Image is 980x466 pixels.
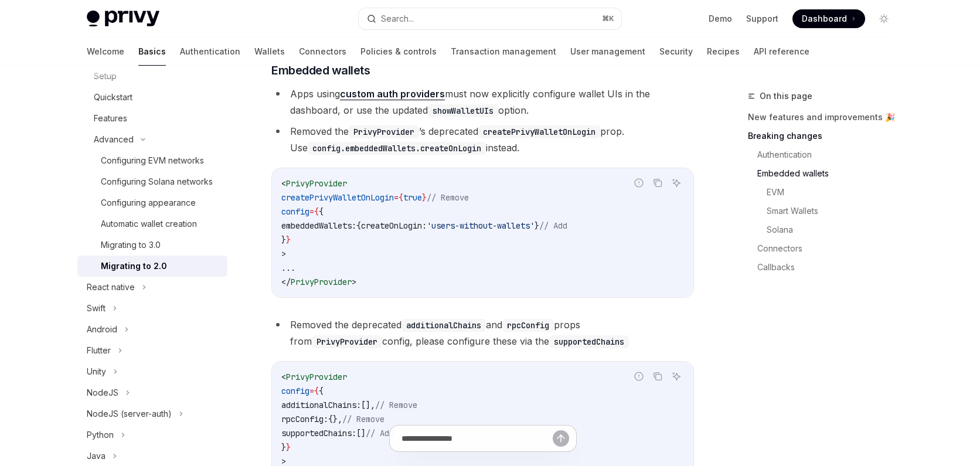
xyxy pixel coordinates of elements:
span: Dashboard [802,13,847,25]
span: [], [361,400,375,410]
span: = [394,192,399,203]
a: Breaking changes [748,127,903,145]
span: Apps using must now explicitly configure wallet UIs in the dashboard, or use the updated option. [290,88,650,116]
a: EVM [767,183,903,202]
button: Toggle dark mode [874,9,893,28]
span: > [352,277,356,287]
div: Python [87,428,114,442]
span: { [319,206,324,217]
div: Flutter [87,343,111,358]
button: Send message [553,430,569,447]
span: } [535,220,539,231]
span: PrivyProvider [286,372,347,382]
a: Security [659,38,693,66]
div: Unity [87,365,106,379]
span: config [281,386,309,396]
span: additionalChains: [281,400,361,410]
span: ⌘ K [602,14,614,23]
a: Authentication [180,38,240,66]
code: showWalletUIs [428,104,498,117]
span: { [314,386,319,396]
a: Migrating to 2.0 [77,256,227,277]
span: = [309,386,314,396]
button: Ask AI [669,369,684,384]
a: Smart Wallets [767,202,903,220]
code: additionalChains [401,319,486,332]
span: true [403,192,422,203]
a: Policies & controls [360,38,437,66]
a: Authentication [757,145,903,164]
span: rpcConfig: [281,414,328,424]
div: Configuring EVM networks [101,154,204,168]
a: User management [570,38,645,66]
button: Ask AI [669,175,684,191]
code: PrivyProvider [312,335,382,348]
span: } [422,192,427,203]
a: Transaction management [451,38,556,66]
img: light logo [87,11,159,27]
a: Migrating to 3.0 [77,234,227,256]
div: React native [87,280,135,294]
span: </ [281,277,291,287]
button: Report incorrect code [631,175,646,191]
span: Embedded wallets [271,62,370,79]
div: Configuring appearance [101,196,196,210]
button: Copy the contents from the code block [650,175,665,191]
a: Wallets [254,38,285,66]
span: // Remove [375,400,417,410]
a: Quickstart [77,87,227,108]
span: < [281,372,286,382]
div: Migrating to 3.0 [101,238,161,252]
span: { [319,386,324,396]
span: {}, [328,414,342,424]
span: // Remove [427,192,469,203]
span: config [281,206,309,217]
a: Configuring Solana networks [77,171,227,192]
a: Embedded wallets [757,164,903,183]
a: Dashboard [792,9,865,28]
div: Automatic wallet creation [101,217,197,231]
span: // Add [539,220,567,231]
span: } [281,234,286,245]
span: { [356,220,361,231]
span: PrivyProvider [286,178,347,189]
span: 'users-without-wallets' [427,220,535,231]
a: Configuring EVM networks [77,150,227,171]
span: createOnLogin: [361,220,427,231]
a: Welcome [87,38,124,66]
a: Features [77,108,227,129]
a: Callbacks [757,258,903,277]
a: New features and improvements 🎉 [748,108,903,127]
span: } [286,234,291,245]
div: Search... [381,12,414,26]
a: Demo [709,13,732,25]
div: Migrating to 2.0 [101,259,167,273]
span: { [314,206,319,217]
div: Features [94,111,127,125]
span: < [281,178,286,189]
div: Java [87,449,106,463]
div: Advanced [94,132,134,147]
div: Configuring Solana networks [101,175,213,189]
div: Quickstart [94,90,132,104]
code: rpcConfig [502,319,554,332]
code: PrivyProvider [349,125,419,138]
div: Android [87,322,117,336]
span: PrivyProvider [291,277,352,287]
span: { [399,192,403,203]
a: API reference [754,38,809,66]
a: Support [746,13,778,25]
div: NodeJS (server-auth) [87,407,172,421]
a: Configuring appearance [77,192,227,213]
a: Connectors [757,239,903,258]
div: NodeJS [87,386,118,400]
a: custom auth providers [340,88,445,100]
li: Removed the deprecated and props from config, please configure these via the [271,317,694,349]
a: Connectors [299,38,346,66]
span: = [309,206,314,217]
button: Copy the contents from the code block [650,369,665,384]
span: // Remove [342,414,384,424]
a: Solana [767,220,903,239]
span: Removed the ’s deprecated prop. Use instead. [290,125,624,154]
span: createPrivyWalletOnLogin [281,192,394,203]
